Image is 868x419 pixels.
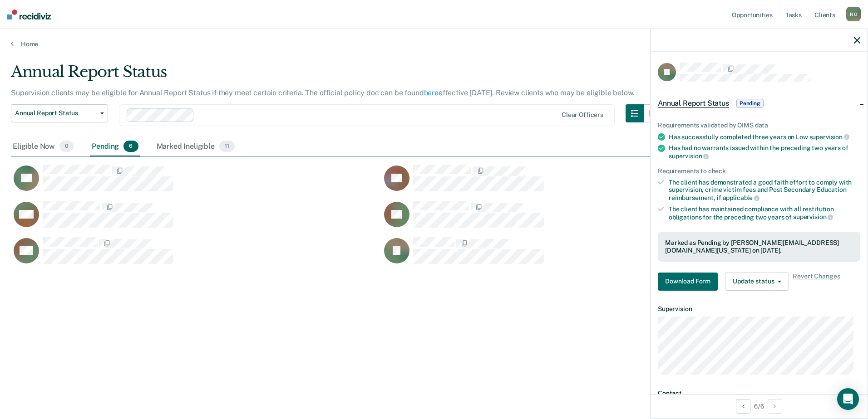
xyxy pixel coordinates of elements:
[809,133,849,141] span: supervision
[658,167,860,175] div: Requirements to check
[562,111,603,119] div: Clear officers
[11,164,381,200] div: CaseloadOpportunityCell-02637499
[669,133,860,141] div: Has successfully completed three years on Low
[725,273,789,291] button: Update status
[736,99,764,108] span: Pending
[11,137,75,157] div: Eligible Now
[11,63,662,88] div: Annual Report Status
[424,88,439,97] a: here
[658,99,729,108] span: Annual Report Status
[669,152,709,160] span: supervision
[768,399,782,414] button: Next Opportunity
[793,213,833,220] span: supervision
[651,394,868,418] div: 6 / 6
[7,10,51,19] img: Recidiviz
[846,7,861,21] div: N O
[381,200,752,237] div: CaseloadOpportunityCell-02959279
[59,141,74,152] span: 0
[11,88,634,97] p: Supervision clients may be eligible for Annual Report Status if they meet certain criteria. The o...
[723,194,759,201] span: applicable
[669,144,860,160] div: Has had no warrants issued within the preceding two years of
[651,89,868,118] div: Annual Report StatusPending
[669,179,860,202] div: The client has demonstrated a good faith effort to comply with supervision, crime victim fees and...
[658,390,860,397] dt: Contact
[219,141,235,152] span: 11
[155,137,237,157] div: Marked Ineligible
[658,305,860,313] dt: Supervision
[11,200,381,237] div: CaseloadOpportunityCell-03051994
[15,109,97,117] span: Annual Report Status
[381,164,752,200] div: CaseloadOpportunityCell-02695686
[123,141,138,152] span: 6
[736,399,750,414] button: Previous Opportunity
[658,273,721,291] a: Navigate to form link
[837,388,859,410] div: Open Intercom Messenger
[11,40,857,48] a: Home
[11,237,381,273] div: CaseloadOpportunityCell-04449299
[658,122,860,129] div: Requirements validated by OIMS data
[90,137,140,157] div: Pending
[658,273,718,291] button: Download Form
[665,239,853,254] div: Marked as Pending by [PERSON_NAME][EMAIL_ADDRESS][DOMAIN_NAME][US_STATE] on [DATE].
[669,205,860,221] div: The client has maintained compliance with all restitution obligations for the preceding two years of
[793,273,840,291] span: Revert Changes
[381,237,752,273] div: CaseloadOpportunityCell-50590089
